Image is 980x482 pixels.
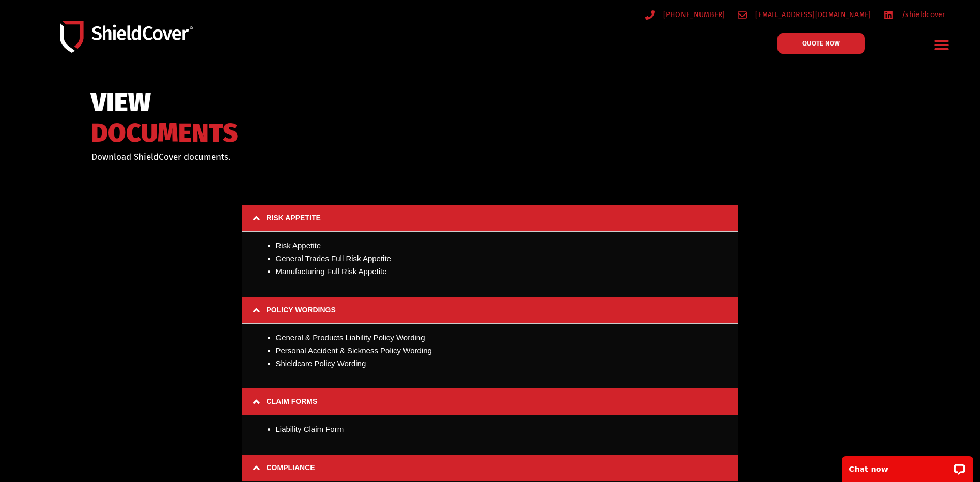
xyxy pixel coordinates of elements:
a: Shieldcare Policy Wording [276,359,366,368]
a: Liability Claim Form [276,425,344,433]
a: General & Products Liability Policy Wording [276,333,425,342]
span: VIEW [91,92,238,113]
a: CLAIM FORMS [242,388,738,415]
a: /shieldcover [884,8,945,21]
a: COMPLIANCE [242,455,738,481]
span: /shieldcover [899,8,945,21]
a: QUOTE NOW [777,33,865,54]
a: General Trades Full Risk Appetite [276,254,391,263]
a: [EMAIL_ADDRESS][DOMAIN_NAME] [738,8,872,21]
a: POLICY WORDINGS [242,297,738,324]
a: RISK APPETITE [242,205,738,232]
div: Menu Toggle [929,33,954,57]
a: Risk Appetite [276,241,321,250]
a: Personal Accident & Sickness Policy Wording [276,346,432,355]
span: [PHONE_NUMBER] [661,8,725,21]
span: QUOTE NOW [802,40,840,47]
img: Shield-Cover-Underwriting-Australia-logo-full [60,21,193,53]
a: Manufacturing Full Risk Appetite [276,267,387,276]
span: [EMAIL_ADDRESS][DOMAIN_NAME] [753,8,871,21]
p: Download ShieldCover documents. [91,150,477,164]
iframe: LiveChat chat widget [835,449,980,482]
a: [PHONE_NUMBER] [645,8,725,21]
